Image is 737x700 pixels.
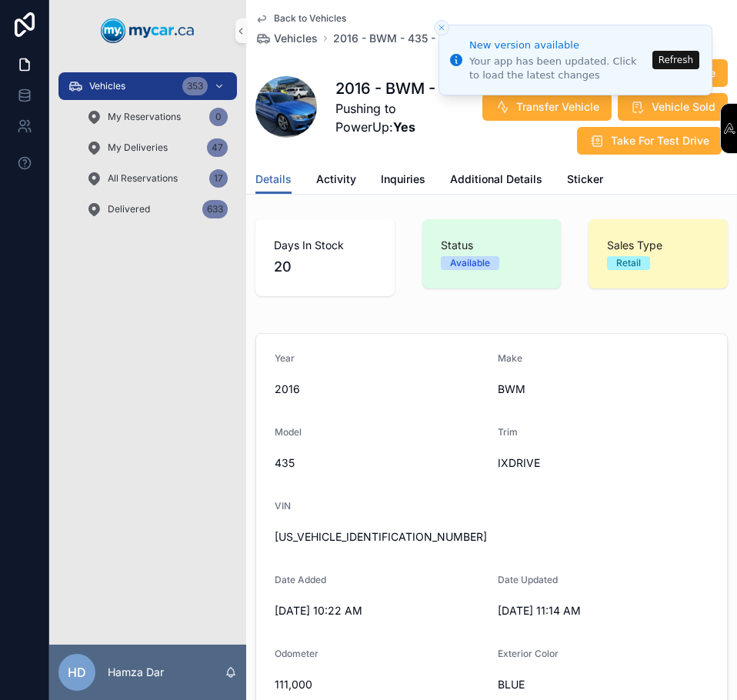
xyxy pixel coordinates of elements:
[482,93,612,121] button: Transfer Vehicle
[618,93,728,121] button: Vehicle Sold
[498,352,522,364] span: Make
[469,38,648,53] div: New version available
[202,200,228,218] div: 633
[335,78,463,99] h1: 2016 - BWM - 435 - IXDRIVE - 251130
[607,238,709,253] span: Sales Type
[209,169,228,188] div: 17
[393,119,415,135] strong: Yes
[275,677,485,692] span: 111,000
[77,165,237,192] a: All Reservations17
[652,99,715,115] span: Vehicle Sold
[101,18,195,43] img: App logo
[275,603,485,618] span: [DATE] 10:22 AM
[652,51,699,69] button: Refresh
[49,62,246,243] div: scrollable content
[275,382,485,397] span: 2016
[207,138,228,157] div: 47
[450,256,490,270] div: Available
[255,12,346,25] a: Back to Vehicles
[77,134,237,162] a: My Deliveries47
[274,238,376,253] span: Days In Stock
[516,99,599,115] span: Transfer Vehicle
[275,352,295,364] span: Year
[381,172,425,187] span: Inquiries
[182,77,208,95] div: 353
[274,31,318,46] span: Vehicles
[108,665,164,680] p: Hamza Dar
[450,172,542,187] span: Additional Details
[567,172,603,187] span: Sticker
[450,165,542,196] a: Additional Details
[275,574,326,585] span: Date Added
[316,165,356,196] a: Activity
[108,203,150,215] span: Delivered
[274,256,376,278] span: 20
[498,455,709,471] span: IXDRIVE
[275,648,318,659] span: Odometer
[469,55,648,82] div: Your app has been updated. Click to load the latest changes
[611,133,709,148] span: Take For Test Drive
[209,108,228,126] div: 0
[335,99,463,136] span: Pushing to PowerUp:
[498,574,558,585] span: Date Updated
[333,31,528,46] a: 2016 - BWM - 435 - IXDRIVE - 251130
[577,127,722,155] button: Take For Test Drive
[275,529,709,545] span: [US_VEHICLE_IDENTIFICATION_NUMBER]
[255,165,292,195] a: Details
[316,172,356,187] span: Activity
[255,31,318,46] a: Vehicles
[108,142,168,154] span: My Deliveries
[441,238,543,253] span: Status
[498,603,709,618] span: [DATE] 11:14 AM
[498,382,709,397] span: BWM
[68,663,86,682] span: HD
[434,20,449,35] button: Close toast
[498,677,709,692] span: BLUE
[275,426,302,438] span: Model
[567,165,603,196] a: Sticker
[108,111,181,123] span: My Reservations
[616,256,641,270] div: Retail
[498,426,518,438] span: Trim
[89,80,125,92] span: Vehicles
[498,648,559,659] span: Exterior Color
[255,172,292,187] span: Details
[77,195,237,223] a: Delivered633
[275,500,291,512] span: VIN
[58,72,237,100] a: Vehicles353
[77,103,237,131] a: My Reservations0
[108,172,178,185] span: All Reservations
[274,12,346,25] span: Back to Vehicles
[275,455,485,471] span: 435
[381,165,425,196] a: Inquiries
